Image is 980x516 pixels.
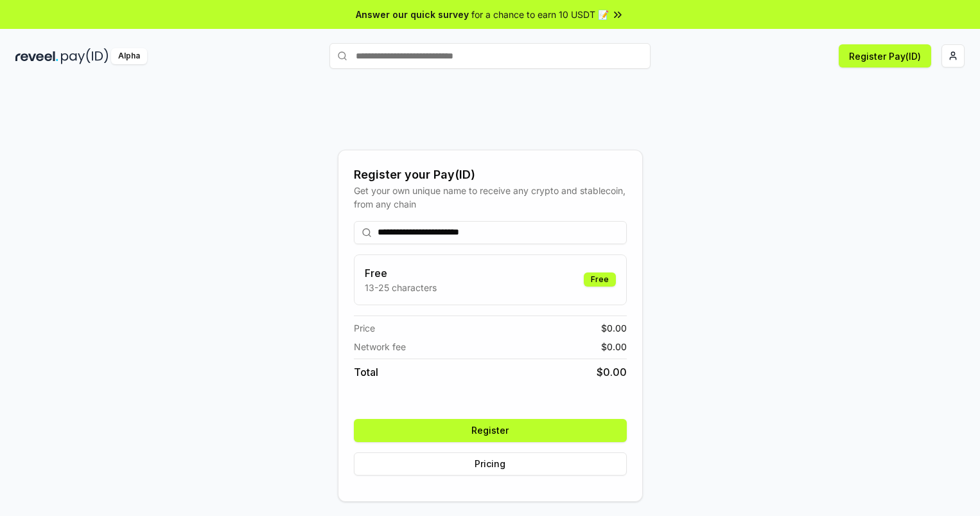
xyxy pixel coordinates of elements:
[354,321,375,335] span: Price
[597,364,627,380] span: $ 0.00
[601,340,627,353] span: $ 0.00
[354,340,406,353] span: Network fee
[111,48,147,64] div: Alpha
[471,8,609,21] span: for a chance to earn 10 USDT 📝
[15,48,58,64] img: reveel_dark
[365,265,437,281] h3: Free
[356,8,469,21] span: Answer our quick survey
[365,281,437,294] p: 13-25 characters
[584,272,616,287] div: Free
[61,48,109,64] img: pay_id
[839,44,931,67] button: Register Pay(ID)
[354,166,627,184] div: Register your Pay(ID)
[354,452,627,476] button: Pricing
[354,364,378,380] span: Total
[601,321,627,335] span: $ 0.00
[354,419,627,442] button: Register
[354,184,627,211] div: Get your own unique name to receive any crypto and stablecoin, from any chain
